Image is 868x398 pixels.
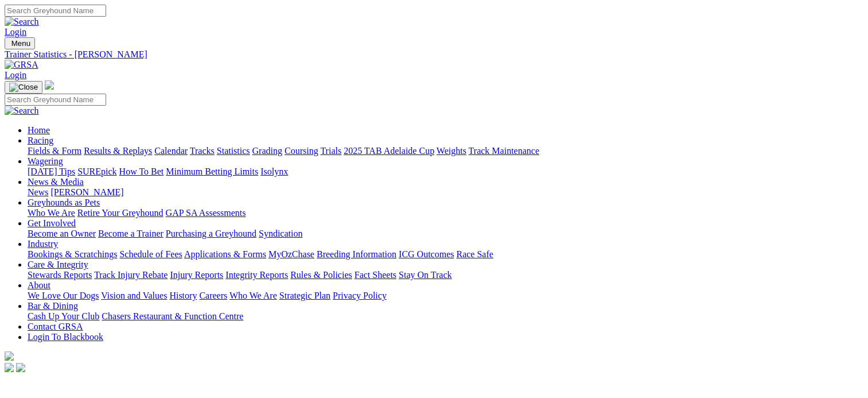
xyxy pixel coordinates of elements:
[5,37,35,49] button: Toggle navigation
[28,146,863,156] div: Racing
[355,270,396,280] a: Fact Sheets
[5,70,26,80] a: Login
[260,167,288,176] a: Isolynx
[5,94,106,106] input: Search
[437,146,466,156] a: Weights
[28,167,863,177] div: Wagering
[170,270,223,280] a: Injury Reports
[154,146,188,156] a: Calendar
[77,208,164,218] a: Retire Your Greyhound
[28,177,84,187] a: News & Media
[28,301,78,311] a: Bar & Dining
[166,208,246,218] a: GAP SA Assessments
[28,187,48,197] a: News
[28,311,99,321] a: Cash Up Your Club
[28,332,103,342] a: Login To Blackbook
[5,81,42,94] button: Toggle navigation
[259,229,302,238] a: Syndication
[28,291,99,300] a: We Love Our Dogs
[169,291,197,300] a: History
[5,60,38,70] img: GRSA
[229,291,277,300] a: Who We Are
[28,249,863,260] div: Industry
[101,291,167,300] a: Vision and Values
[5,17,39,27] img: Search
[28,260,88,269] a: Care & Integrity
[28,291,863,301] div: About
[399,270,451,280] a: Stay On Track
[317,249,396,259] a: Breeding Information
[252,146,282,156] a: Grading
[184,249,266,259] a: Applications & Forms
[28,187,863,198] div: News & Media
[119,249,182,259] a: Schedule of Fees
[28,218,76,228] a: Get Involved
[28,270,863,280] div: Care & Integrity
[5,27,26,37] a: Login
[290,270,352,280] a: Rules & Policies
[399,249,454,259] a: ICG Outcomes
[225,270,288,280] a: Integrity Reports
[28,322,83,331] a: Contact GRSA
[166,167,258,176] a: Minimum Betting Limits
[344,146,434,156] a: 2025 TAB Adelaide Cup
[28,229,96,238] a: Become an Owner
[28,136,53,145] a: Racing
[217,146,250,156] a: Statistics
[28,270,92,280] a: Stewards Reports
[94,270,168,280] a: Track Injury Rebate
[469,146,539,156] a: Track Maintenance
[45,80,54,90] img: logo-grsa-white.png
[28,280,50,290] a: About
[11,39,30,48] span: Menu
[28,249,117,259] a: Bookings & Scratchings
[5,351,14,361] img: logo-grsa-white.png
[285,146,318,156] a: Coursing
[279,291,330,300] a: Strategic Plan
[190,146,215,156] a: Tracks
[50,187,123,197] a: [PERSON_NAME]
[28,208,863,218] div: Greyhounds as Pets
[5,49,863,60] a: Trainer Statistics - [PERSON_NAME]
[9,83,38,92] img: Close
[456,249,493,259] a: Race Safe
[98,229,164,238] a: Become a Trainer
[28,208,75,218] a: Who We Are
[28,125,50,135] a: Home
[77,167,116,176] a: SUREpick
[5,363,14,372] img: facebook.svg
[333,291,387,300] a: Privacy Policy
[5,5,106,17] input: Search
[119,167,164,176] a: How To Bet
[28,198,100,207] a: Greyhounds as Pets
[28,239,58,249] a: Industry
[84,146,152,156] a: Results & Replays
[102,311,243,321] a: Chasers Restaurant & Function Centre
[28,146,81,156] a: Fields & Form
[166,229,256,238] a: Purchasing a Greyhound
[28,156,63,166] a: Wagering
[28,229,863,239] div: Get Involved
[199,291,227,300] a: Careers
[5,106,39,116] img: Search
[320,146,341,156] a: Trials
[268,249,314,259] a: MyOzChase
[28,167,75,176] a: [DATE] Tips
[28,311,863,322] div: Bar & Dining
[16,363,25,372] img: twitter.svg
